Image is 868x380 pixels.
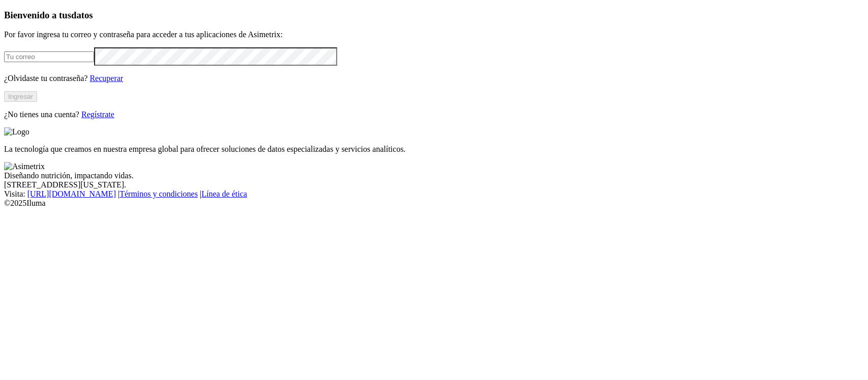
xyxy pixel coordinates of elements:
[4,199,864,208] div: © 2025 Iluma
[4,127,29,137] img: Logo
[119,189,198,198] a: Términos y condiciones
[4,110,864,119] p: ¿No tienes una cuenta?
[89,74,123,83] a: Recuperar
[201,189,247,198] a: Línea de ética
[71,10,93,20] span: datos
[4,145,864,154] p: La tecnología que creamos en nuestra empresa global para ofrecer soluciones de datos especializad...
[4,91,37,102] button: Ingresar
[4,162,45,171] img: Asimetrix
[4,30,864,39] p: Por favor ingresa tu correo y contraseña para acceder a tus aplicaciones de Asimetrix:
[4,180,864,189] div: [STREET_ADDRESS][US_STATE].
[81,110,114,119] a: Regístrate
[4,171,864,180] div: Diseñando nutrición, impactando vidas.
[4,10,864,21] h3: Bienvenido a tus
[4,51,94,62] input: Tu correo
[4,74,864,83] p: ¿Olvidaste tu contraseña?
[27,189,116,198] a: [URL][DOMAIN_NAME]
[4,189,864,199] div: Visita : | |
